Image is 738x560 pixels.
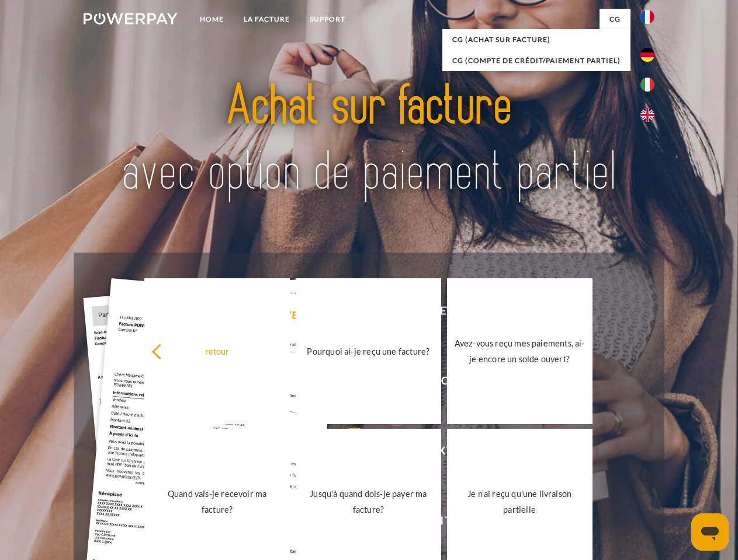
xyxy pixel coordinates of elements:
img: en [640,108,654,122]
div: Jusqu'à quand dois-je payer ma facture? [303,486,434,517]
a: Home [190,9,234,30]
div: Quand vais-je recevoir ma facture? [151,486,283,517]
a: Avez-vous reçu mes paiements, ai-je encore un solde ouvert? [447,278,593,424]
div: Pourquoi ai-je reçu une facture? [303,343,434,359]
a: CG (achat sur facture) [442,29,630,50]
div: Avez-vous reçu mes paiements, ai-je encore un solde ouvert? [454,335,585,367]
img: fr [640,10,654,24]
img: it [640,78,654,92]
img: title-powerpay_fr.svg [112,56,626,223]
div: Je n'ai reçu qu'une livraison partielle [454,486,585,517]
img: de [640,48,654,62]
a: Support [300,9,355,30]
div: retour [151,343,283,359]
iframe: Bouton de lancement de la fenêtre de messagerie [691,513,729,551]
img: logo-powerpay-white.svg [84,13,178,24]
a: CG [600,9,630,30]
a: CG (Compte de crédit/paiement partiel) [442,50,630,71]
a: LA FACTURE [234,9,300,30]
